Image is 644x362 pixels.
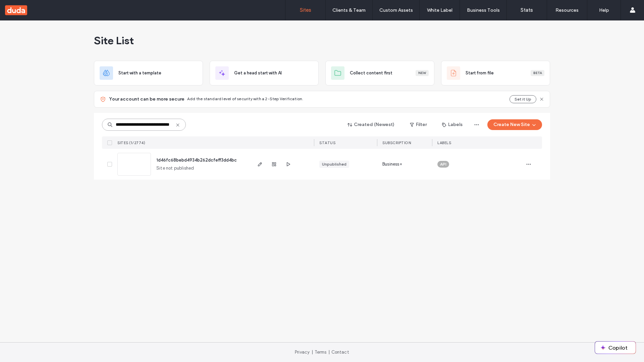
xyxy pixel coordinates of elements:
div: Unpublished [322,161,346,167]
span: SITES (1/2774) [117,140,145,145]
a: Privacy [295,350,310,355]
button: Set it Up [509,95,536,103]
span: API [440,161,446,167]
label: Business Tools [467,7,500,13]
div: New [416,70,429,76]
label: Clients & Team [332,7,366,13]
button: Copilot [595,342,636,354]
span: Start with a template [118,70,161,76]
div: Start with a template [94,61,203,85]
span: STATUS [319,140,335,145]
a: 1d46fc68bebd4934b262dcfeff3dd4bc [156,158,237,163]
div: Get a head start with AI [210,61,319,85]
label: White Label [427,7,452,13]
button: Created (Newest) [342,119,400,130]
label: Sites [300,7,311,13]
span: LABELS [437,140,451,145]
label: Custom Assets [379,7,413,13]
label: Resources [555,7,579,13]
span: Get a head start with AI [234,70,282,76]
a: Terms [315,350,327,355]
a: Contact [331,350,349,355]
label: Stats [521,7,533,13]
div: Beta [531,70,544,76]
label: Help [599,7,609,13]
div: Collect content firstNew [325,61,434,85]
span: Add the standard level of security with a 2-Step Verification. [187,96,303,101]
button: Labels [436,119,469,130]
span: Business+ [382,161,402,168]
div: Start from fileBeta [441,61,550,85]
span: | [312,350,313,355]
span: Start from file [466,70,494,76]
span: | [328,350,330,355]
button: Filter [403,119,433,130]
span: Your account can be more secure [109,96,184,103]
span: SUBSCRIPTION [382,140,411,145]
span: Site not published [156,165,194,172]
span: Site List [94,34,134,47]
button: Create New Site [487,119,542,130]
span: Collect content first [350,70,392,76]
